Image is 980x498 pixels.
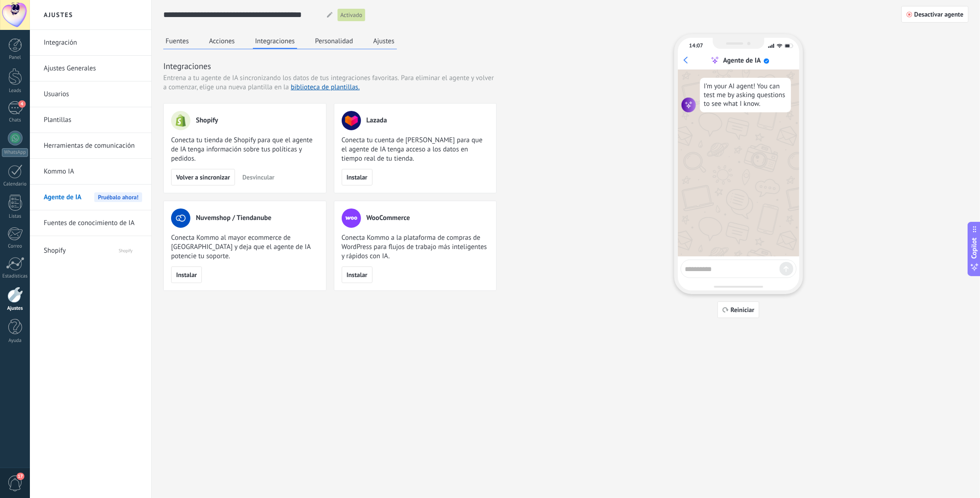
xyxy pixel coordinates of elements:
[30,56,151,81] li: Ajustes Generales
[2,117,29,123] div: Chats
[914,11,963,17] span: Desactivar agente
[367,116,387,125] span: Lazada
[342,266,373,283] button: Instalar
[44,133,142,159] a: Herramientas de comunicación
[731,307,755,313] span: Reiniciar
[94,192,142,202] span: Pruébalo ahora!
[163,60,497,72] h3: Integraciones
[176,272,197,278] span: Instalar
[207,34,237,48] button: Acciones
[238,170,279,184] button: Desvincular
[2,214,29,220] div: Listas
[901,6,969,23] button: Desactivar agente
[30,133,151,159] li: Herramientas de comunicación
[30,185,151,210] li: Agente de IA
[2,88,29,94] div: Leads
[2,243,29,249] div: Correo
[30,30,151,56] li: Integración
[342,136,489,163] span: Conecta tu cuenta de [PERSON_NAME] para que el agente de IA tenga acceso a los datos en tiempo re...
[196,116,218,125] span: Shopify
[2,273,29,279] div: Estadísticas
[242,174,275,180] span: Desvincular
[44,159,142,185] a: Kommo IA
[700,78,791,112] div: I’m your AI agent! You can test me by asking questions to see what I know.
[682,98,696,112] img: agent icon
[342,169,373,185] button: Instalar
[44,185,142,210] a: Agente de IA Pruébalo ahora!
[163,34,191,48] button: Fuentes
[171,136,319,163] span: Conecta tu tienda de Shopify para que el agente de IA tenga información sobre tus políticas y ped...
[101,238,142,260] span: Shopify
[44,238,100,260] span: Shopify
[30,236,151,261] li: Shopify
[30,210,151,236] li: Fuentes de conocimiento de IA
[342,233,489,261] span: Conecta Kommo a la plataforma de compras de WordPress para flujos de trabajo más inteligentes y r...
[44,30,142,56] a: Integración
[196,214,271,223] span: Nuvemshop / Tiendanube
[17,473,24,480] span: 17
[44,56,142,81] a: Ajustes Generales
[44,185,81,210] span: Agente de IA
[18,100,26,108] span: 4
[970,238,979,259] span: Copilot
[30,159,151,185] li: Kommo IA
[313,34,355,48] button: Personalidad
[723,56,761,65] div: Agente de IA
[367,214,410,223] span: WooCommerce
[44,238,142,260] a: Shopify Shopify
[44,81,142,107] a: Usuarios
[163,74,494,92] span: Para eliminar el agente y volver a comenzar, elige una nueva plantilla en la
[163,74,399,83] span: Entrena a tu agente de IA sincronizando los datos de tus integraciones favoritas.
[371,34,397,48] button: Ajustes
[44,210,142,236] a: Fuentes de conocimiento de IA
[2,148,28,157] div: WhatsApp
[2,181,29,187] div: Calendario
[176,174,230,180] span: Volver a sincronizar
[44,107,142,133] a: Plantillas
[689,42,703,49] div: 14:07
[30,107,151,133] li: Plantillas
[347,174,367,180] span: Instalar
[253,34,298,49] button: Integraciones
[30,81,151,107] li: Usuarios
[340,11,362,20] span: Activado
[171,169,235,185] button: Volver a sincronizar
[347,272,367,278] span: Instalar
[171,266,202,283] button: Instalar
[171,233,319,261] span: Conecta Kommo al mayor ecommerce de [GEOGRAPHIC_DATA] y deja que el agente de IA potencie tu sopo...
[717,301,760,318] button: Reiniciar
[2,55,29,61] div: Panel
[2,306,29,312] div: Ajustes
[291,83,360,92] a: biblioteca de plantillas.
[2,338,29,344] div: Ayuda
